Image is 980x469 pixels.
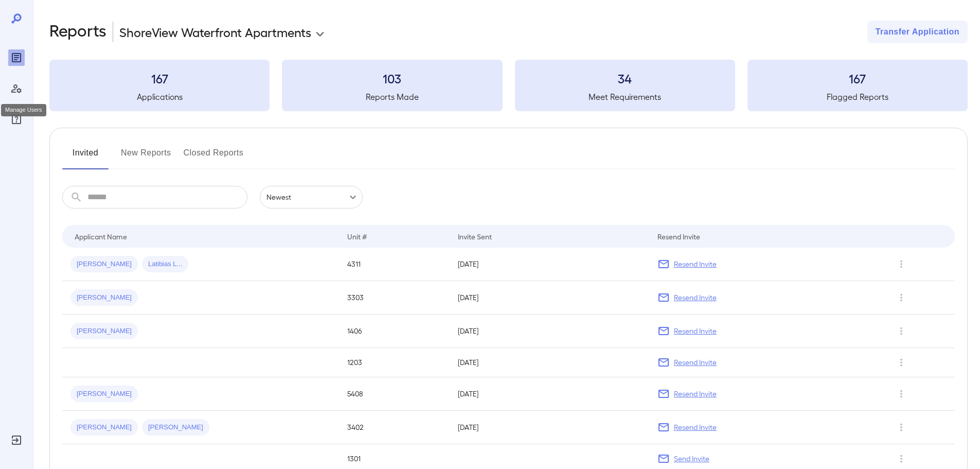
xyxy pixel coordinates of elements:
td: [DATE] [450,348,649,377]
span: [PERSON_NAME] [70,293,138,303]
td: [DATE] [450,315,649,348]
summary: 167Applications103Reports Made34Meet Requirements167Flagged Reports [49,60,968,111]
p: Resend Invite [674,422,717,432]
div: Newest [260,186,363,209]
div: Manage Users [1,104,46,116]
div: Manage Users [8,80,25,97]
div: Resend Invite [657,230,700,242]
p: Resend Invite [674,326,717,336]
div: Unit # [347,230,367,242]
span: [PERSON_NAME] [142,423,209,432]
p: Resend Invite [674,357,717,368]
td: [DATE] [450,248,649,281]
button: Row Actions [893,450,910,467]
button: Row Actions [893,289,910,306]
h5: Reports Made [282,91,502,103]
div: Log Out [8,432,25,448]
span: [PERSON_NAME] [70,389,138,399]
td: [DATE] [450,411,649,444]
h2: Reports [49,21,106,43]
h3: 167 [747,70,968,86]
button: Invited [62,145,109,169]
h3: 103 [282,70,502,86]
span: [PERSON_NAME] [70,326,138,336]
div: Applicant Name [75,230,127,242]
td: 3402 [339,411,450,444]
p: Send Invite [674,454,709,464]
p: Resend Invite [674,259,717,269]
p: ShoreView Waterfront Apartments [119,24,311,40]
div: Invite Sent [458,230,492,242]
p: Resend Invite [674,389,717,399]
h5: Applications [49,91,270,103]
button: Row Actions [893,419,910,436]
h3: 167 [49,70,270,86]
h5: Meet Requirements [515,91,735,103]
div: FAQ [8,111,25,128]
button: Row Actions [893,256,910,272]
span: [PERSON_NAME] [70,259,138,269]
div: Reports [8,49,25,66]
button: Row Actions [893,354,910,371]
td: [DATE] [450,377,649,411]
button: Row Actions [893,386,910,402]
h5: Flagged Reports [747,91,968,103]
button: New Reports [121,145,171,169]
td: 5408 [339,377,450,411]
p: Resend Invite [674,292,717,303]
h3: 34 [515,70,735,86]
button: Row Actions [893,323,910,339]
button: Closed Reports [184,145,244,169]
td: 1406 [339,315,450,348]
td: 4311 [339,248,450,281]
span: Latibias L... [142,259,189,269]
td: 3303 [339,281,450,315]
td: 1203 [339,348,450,377]
span: [PERSON_NAME] [70,423,138,432]
button: Transfer Application [867,21,968,43]
td: [DATE] [450,281,649,315]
